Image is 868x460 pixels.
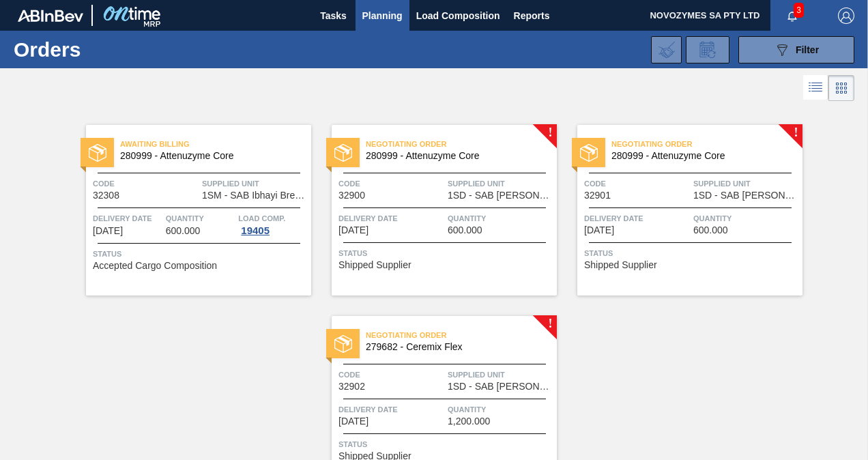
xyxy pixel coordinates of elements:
[334,144,352,162] img: status
[238,225,272,236] div: 19405
[557,125,802,296] a: !statusNegotiating Order280999 - Attenuzyme CoreCode32901Supplied Unit1SD - SAB [PERSON_NAME]Deli...
[514,8,550,24] span: Reports
[448,190,553,201] span: 1SD - SAB Rosslyn Brewery
[338,212,444,225] span: Delivery Date
[448,368,553,382] span: Supplied Unit
[794,3,804,18] span: 3
[362,8,403,24] span: Planning
[238,212,308,236] a: Load Comp.19405
[93,247,308,261] span: Status
[338,177,444,190] span: Code
[338,190,365,201] span: 32900
[311,125,557,296] a: !statusNegotiating Order280999 - Attenuzyme CoreCode32900Supplied Unit1SD - SAB [PERSON_NAME]Deli...
[770,6,814,25] button: Notifications
[584,190,611,201] span: 32901
[448,403,553,416] span: Quantity
[366,137,557,151] span: Negotiating Order
[366,342,546,352] span: 279682 - Ceremix Flex
[584,246,799,260] span: Status
[651,36,682,63] div: Import Order Negotiation
[202,177,308,190] span: Supplied Unit
[166,212,235,225] span: Quantity
[584,212,690,225] span: Delivery Date
[838,8,854,24] img: Logout
[238,212,285,225] span: Load Comp.
[366,151,546,161] span: 280999 - Attenuzyme Core
[448,382,553,392] span: 1SD - SAB Rosslyn Brewery
[448,212,553,225] span: Quantity
[338,260,411,270] span: Shipped Supplier
[416,8,500,24] span: Load Composition
[319,8,349,24] span: Tasks
[120,137,311,151] span: Awaiting Billing
[803,75,828,101] div: List Vision
[693,225,728,235] span: 600.000
[66,125,311,296] a: statusAwaiting Billing280999 - Attenuzyme CoreCode32308Supplied Unit1SM - SAB Ibhayi BreweryDeliv...
[448,416,490,427] span: 1,200.000
[93,226,123,236] span: 10/03/2025
[93,261,217,271] span: Accepted Cargo Composition
[14,42,202,57] h1: Orders
[584,260,657,270] span: Shipped Supplier
[828,75,854,101] div: Card Vision
[738,36,854,63] button: Filter
[334,335,352,353] img: status
[120,151,300,161] span: 280999 - Attenuzyme Core
[584,225,614,235] span: 10/16/2025
[338,382,365,392] span: 32902
[693,177,799,190] span: Supplied Unit
[338,403,444,416] span: Delivery Date
[338,416,368,427] span: 10/16/2025
[338,437,553,451] span: Status
[796,44,819,55] span: Filter
[89,144,106,162] img: status
[448,177,553,190] span: Supplied Unit
[611,151,792,161] span: 280999 - Attenuzyme Core
[93,190,119,201] span: 32308
[366,328,557,342] span: Negotiating Order
[338,368,444,382] span: Code
[584,177,690,190] span: Code
[693,190,799,201] span: 1SD - SAB Rosslyn Brewery
[18,10,83,22] img: TNhmsLtSVTkK8tSr43FrP2fwEKptu5GPRR3wAAAABJRU5ErkJggg==
[93,212,162,225] span: Delivery Date
[686,36,729,63] div: Order Review Request
[166,226,201,236] span: 600.000
[338,225,368,235] span: 10/16/2025
[611,137,802,151] span: Negotiating Order
[338,246,553,260] span: Status
[693,212,799,225] span: Quantity
[202,190,308,201] span: 1SM - SAB Ibhayi Brewery
[448,225,482,235] span: 600.000
[580,144,598,162] img: status
[93,177,199,190] span: Code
